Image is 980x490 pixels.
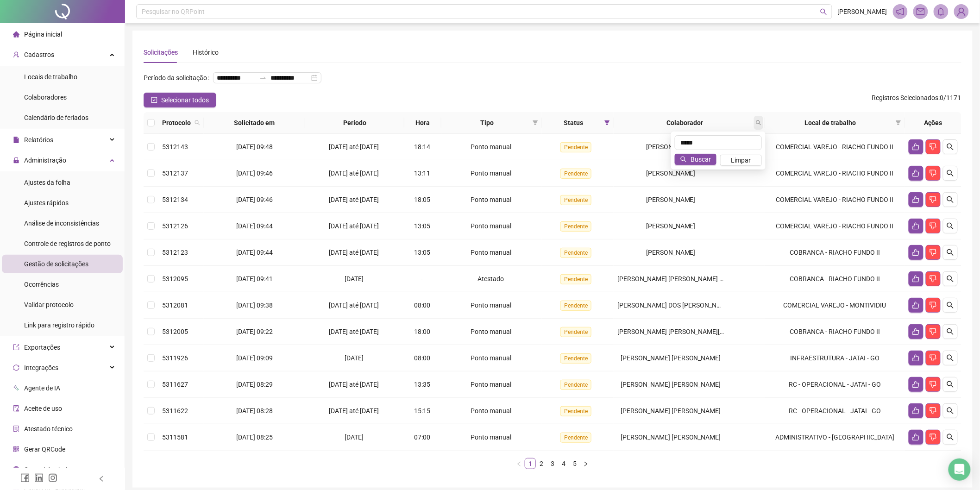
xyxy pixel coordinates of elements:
[930,302,937,309] span: dislike
[894,116,903,130] span: filter
[646,143,696,151] span: [PERSON_NAME]
[896,7,905,16] span: notification
[478,275,504,283] span: Atestado
[24,321,94,329] span: Link para registro rápido
[236,196,273,203] span: [DATE] 09:46
[162,222,188,230] span: 5312126
[765,345,905,371] td: INFRAESTRUTURA - JATAI - GO
[947,143,954,151] span: search
[769,118,892,128] span: Local de trabalho
[414,143,430,151] span: 18:14
[912,249,920,256] span: like
[471,196,511,203] span: Ponto manual
[947,196,954,203] span: search
[24,136,53,144] span: Relatórios
[329,170,379,177] span: [DATE] até [DATE]
[404,112,441,134] th: Hora
[162,143,188,151] span: 5312143
[646,170,696,177] span: [PERSON_NAME]
[525,459,535,469] a: 1
[24,384,60,392] span: Agente de IA
[930,433,937,441] span: dislike
[947,328,954,335] span: search
[930,381,937,388] span: dislike
[912,222,920,230] span: like
[24,446,65,453] span: Gerar QRCode
[236,354,273,362] span: [DATE] 09:09
[414,222,430,230] span: 13:05
[414,433,430,441] span: 07:00
[947,407,954,415] span: search
[765,371,905,398] td: RC - OPERACIONAL - JATAI - GO
[559,459,569,469] a: 4
[236,275,273,283] span: [DATE] 09:41
[765,213,905,239] td: COMERCIAL VAREJO - RIACHO FUNDO II
[161,95,209,105] span: Selecionar todos
[955,5,968,19] img: 75596
[329,328,379,335] span: [DATE] até [DATE]
[560,274,591,284] span: Pendente
[560,301,591,311] span: Pendente
[24,31,62,38] span: Página inicial
[646,222,696,230] span: [PERSON_NAME]
[947,302,954,309] span: search
[345,354,364,362] span: [DATE]
[414,196,430,203] span: 18:05
[162,249,188,256] span: 5312123
[560,353,591,364] span: Pendente
[691,154,711,164] span: Buscar
[765,160,905,187] td: COMERCIAL VAREJO - RIACHO FUNDO II
[558,458,569,469] li: 4
[98,476,105,482] span: left
[930,249,937,256] span: dislike
[560,221,591,232] span: Pendente
[24,114,88,121] span: Calendário de feriados
[13,446,19,452] span: qrcode
[414,249,430,256] span: 13:05
[514,458,525,469] li: Página anterior
[765,187,905,213] td: COMERCIAL VAREJO - RIACHO FUNDO II
[162,196,188,203] span: 5312134
[765,239,905,266] td: COBRANCA - RIACHO FUNDO II
[236,222,273,230] span: [DATE] 09:44
[162,302,188,309] span: 5312081
[583,461,589,467] span: right
[471,354,511,362] span: Ponto manual
[471,143,511,151] span: Ponto manual
[912,143,920,151] span: like
[329,302,379,309] span: [DATE] até [DATE]
[937,7,945,16] span: bell
[329,196,379,203] span: [DATE] até [DATE]
[569,458,580,469] li: 5
[617,275,735,283] span: [PERSON_NAME] [PERSON_NAME] LIMA
[329,381,379,388] span: [DATE] até [DATE]
[24,199,69,207] span: Ajustes rápidos
[144,47,178,57] div: Solicitações
[621,407,721,415] span: [PERSON_NAME] [PERSON_NAME]
[516,461,522,467] span: left
[621,354,721,362] span: [PERSON_NAME] [PERSON_NAME]
[34,473,44,483] span: linkedin
[162,170,188,177] span: 5312137
[560,327,591,337] span: Pendente
[24,301,74,308] span: Validar protocolo
[765,292,905,319] td: COMERCIAL VAREJO - MONTIVIDIU
[930,328,937,335] span: dislike
[144,93,216,107] button: Selecionar todos
[947,433,954,441] span: search
[912,433,920,441] span: like
[471,433,511,441] span: Ponto manual
[24,425,73,433] span: Atestado técnico
[617,328,785,335] span: [PERSON_NAME] [PERSON_NAME][DEMOGRAPHIC_DATA]
[236,143,273,151] span: [DATE] 09:48
[259,74,267,82] span: swap-right
[193,116,202,130] span: search
[536,459,547,469] a: 2
[24,157,66,164] span: Administração
[765,398,905,424] td: RC - OPERACIONAL - JATAI - GO
[195,120,200,126] span: search
[912,170,920,177] span: like
[24,466,71,473] span: Central de ajuda
[536,458,547,469] li: 2
[13,157,19,163] span: lock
